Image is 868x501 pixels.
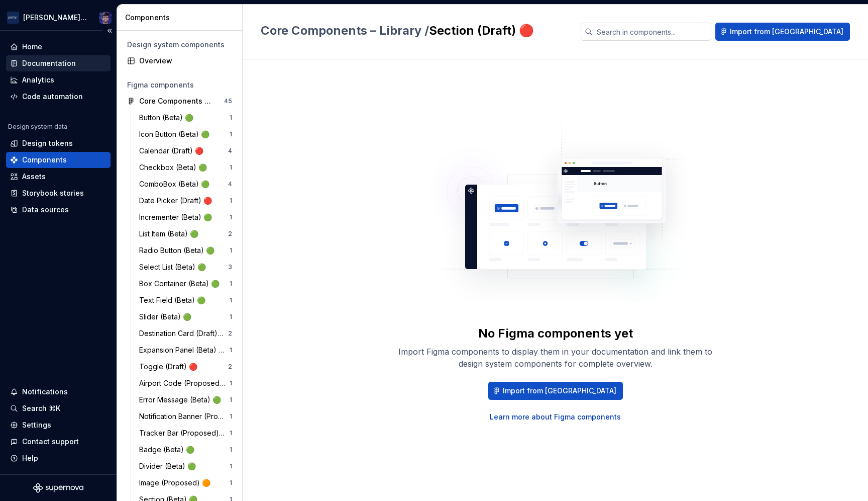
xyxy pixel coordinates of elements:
[230,412,232,421] div: 1
[261,23,429,38] span: Core Components – Library /
[22,75,54,85] div: Analytics
[230,130,232,138] div: 1
[230,346,232,354] div: 1
[22,188,84,198] div: Storybook stories
[230,246,232,255] div: 1
[228,230,232,238] div: 2
[139,362,201,372] div: Toggle (Draft) 🔴
[228,363,232,371] div: 2
[715,23,850,41] button: Import from [GEOGRAPHIC_DATA]
[135,392,236,408] a: Error Message (Beta) 🟢1
[135,159,236,176] a: Checkbox (Beta) 🟢1
[22,92,83,102] div: Code automation
[6,55,111,71] a: Documentation
[230,296,232,304] div: 1
[139,262,210,272] div: Select List (Beta) 🟢
[135,425,236,441] a: Tracker Bar (Proposed) 🟠1
[139,162,211,173] div: Checkbox (Beta) 🟢
[230,280,232,288] div: 1
[125,13,238,23] div: Components
[139,245,219,256] div: Radio Button (Beta) 🟢
[22,155,67,165] div: Components
[490,412,621,422] a: Learn more about Figma components
[139,129,213,139] div: Icon Button (Beta) 🟢
[139,312,195,322] div: Slider (Beta) 🟢
[22,58,76,68] div: Documentation
[230,313,232,321] div: 1
[135,458,236,474] a: Divider (Beta) 🟢1
[139,295,209,305] div: Text Field (Beta) 🟢
[230,446,232,454] div: 1
[99,12,112,24] img: Colin LeBlanc
[6,135,111,151] a: Design tokens
[135,359,236,375] a: Toggle (Draft) 🔴2
[261,23,569,39] h2: Section (Draft) 🔴
[6,202,111,218] a: Data sources
[6,39,111,55] a: Home
[224,97,232,105] div: 45
[135,226,236,242] a: List Item (Beta) 🟢2
[139,212,216,222] div: Incrementer (Beta) 🟢
[228,147,232,155] div: 4
[230,462,232,470] div: 1
[230,213,232,221] div: 1
[135,193,236,209] a: Date Picker (Draft) 🔴1
[22,172,46,182] div: Assets
[139,179,213,189] div: ComboBox (Beta) 🟢
[139,328,228,339] div: Destination Card (Draft) 🔴
[7,12,19,24] img: f0306bc8-3074-41fb-b11c-7d2e8671d5eb.png
[135,259,236,275] a: Select List (Beta) 🟢3
[135,110,236,126] a: Button (Beta) 🟢1
[730,27,843,37] span: Import from [GEOGRAPHIC_DATA]
[228,263,232,271] div: 3
[230,429,232,437] div: 1
[135,209,236,225] a: Incrementer (Beta) 🟢1
[6,89,111,105] a: Code automation
[230,114,232,122] div: 1
[102,24,117,38] button: Collapse sidebar
[139,229,202,239] div: List Item (Beta) 🟢
[135,309,236,325] a: Slider (Beta) 🟢1
[135,442,236,458] a: Badge (Beta) 🟢1
[123,53,236,69] a: Overview
[230,163,232,172] div: 1
[139,445,198,455] div: Badge (Beta) 🟢
[22,420,51,430] div: Settings
[139,113,197,123] div: Button (Beta) 🟢
[22,437,79,447] div: Contact support
[23,13,87,23] div: [PERSON_NAME] Airlines
[135,292,236,308] a: Text Field (Beta) 🟢1
[135,276,236,292] a: Box Container (Beta) 🟢1
[139,146,207,156] div: Calendar (Draft) 🔴
[22,403,60,413] div: Search ⌘K
[6,169,111,185] a: Assets
[22,42,42,52] div: Home
[228,329,232,338] div: 2
[135,176,236,192] a: ComboBox (Beta) 🟢4
[488,382,623,400] button: Import from [GEOGRAPHIC_DATA]
[127,80,232,90] div: Figma components
[127,40,232,50] div: Design system components
[6,185,111,201] a: Storybook stories
[135,475,236,491] a: Image (Proposed) 🟠1
[6,400,111,416] button: Search ⌘K
[22,453,38,463] div: Help
[6,384,111,400] button: Notifications
[139,478,214,488] div: Image (Proposed) 🟠
[135,342,236,358] a: Expansion Panel (Beta) 🟢1
[230,479,232,487] div: 1
[139,196,216,206] div: Date Picker (Draft) 🔴
[6,450,111,466] button: Help
[395,346,716,370] div: Import Figma components to display them in your documentation and link them to design system comp...
[478,325,633,342] div: No Figma components yet
[2,7,115,28] button: [PERSON_NAME] AirlinesColin LeBlanc
[593,23,711,41] input: Search in components...
[139,56,232,66] div: Overview
[139,96,214,106] div: Core Components – Library
[139,345,230,355] div: Expansion Panel (Beta) 🟢
[139,428,230,438] div: Tracker Bar (Proposed) 🟠
[33,483,83,493] svg: Supernova Logo
[139,461,200,471] div: Divider (Beta) 🟢
[230,379,232,387] div: 1
[123,93,236,109] a: Core Components – Library45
